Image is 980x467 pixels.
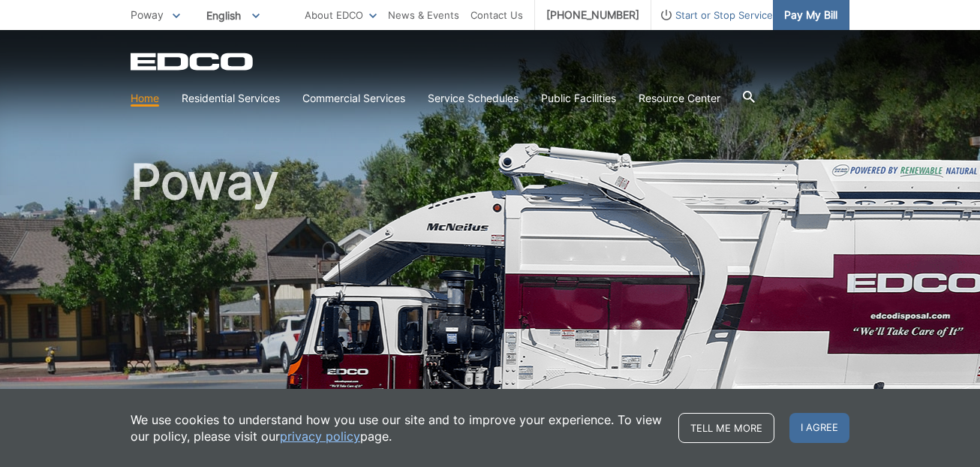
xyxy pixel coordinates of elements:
[784,7,837,23] span: Pay My Bill
[131,90,159,107] a: Home
[305,7,377,23] a: About EDCO
[428,90,519,107] a: Service Schedules
[789,413,849,443] span: I agree
[131,53,255,71] a: EDCD logo. Return to the homepage.
[280,428,360,444] a: privacy policy
[131,8,164,21] span: Poway
[388,7,459,23] a: News & Events
[639,90,720,107] a: Resource Center
[195,3,271,28] span: English
[182,90,280,107] a: Residential Services
[470,7,523,23] a: Contact Us
[131,411,663,444] p: We use cookies to understand how you use our site and to improve your experience. To view our pol...
[678,413,774,443] a: Tell me more
[302,90,405,107] a: Commercial Services
[541,90,616,107] a: Public Facilities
